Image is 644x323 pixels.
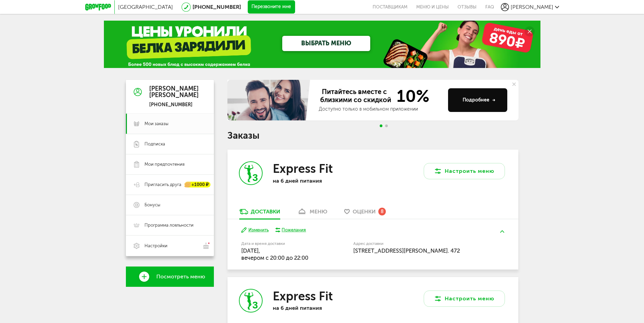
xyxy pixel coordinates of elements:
span: [STREET_ADDRESS][PERSON_NAME]. 472 [353,247,460,254]
div: меню [310,208,327,215]
span: Go to slide 1 [380,124,382,127]
a: Доставки [236,208,284,219]
span: Программа лояльности [145,222,194,228]
span: Оценки [353,208,376,215]
a: меню [294,208,331,219]
button: Пожелания [275,227,306,233]
img: arrow-up-green.5eb5f82.svg [500,230,504,233]
a: Мои предпочтения [126,154,214,175]
h3: Express Fit [273,161,333,176]
a: Оценки 8 [341,208,389,219]
a: Посмотреть меню [126,267,214,287]
span: [PERSON_NAME] [511,4,553,10]
span: Go to slide 2 [385,124,388,127]
div: Доступно только в мобильном приложении [319,106,443,113]
div: 8 [378,208,386,215]
div: [PERSON_NAME] [PERSON_NAME] [149,86,199,99]
label: Адрес доставки [353,242,480,246]
span: [GEOGRAPHIC_DATA] [118,4,173,10]
span: Мои предпочтения [145,161,184,167]
p: на 6 дней питания [273,305,361,311]
div: Подробнее [463,97,495,103]
div: Пожелания [282,227,306,233]
button: Подробнее [448,88,507,112]
span: Пригласить друга [145,182,181,188]
a: ВЫБРАТЬ МЕНЮ [282,36,370,51]
a: Настройки [126,235,214,256]
a: [PHONE_NUMBER] [193,4,241,10]
img: family-banner.579af9d.jpg [227,80,312,120]
a: Программа лояльности [126,215,214,235]
button: Изменить [241,227,269,233]
span: Бонусы [145,202,160,208]
span: [DATE], вечером c 20:00 до 22:00 [241,247,308,261]
div: Доставки [251,208,280,215]
span: 10% [393,88,429,105]
div: +1000 ₽ [185,182,210,188]
span: Настройки [145,243,168,249]
a: Пригласить друга +1000 ₽ [126,175,214,195]
button: Настроить меню [424,163,505,179]
button: Перезвоните мне [248,0,295,14]
span: Питайтесь вместе с близкими со скидкой [319,88,393,105]
span: Подписка [145,141,165,147]
span: Посмотреть меню [156,274,205,280]
label: Дата и время доставки [241,242,319,246]
a: Бонусы [126,195,214,215]
span: Мои заказы [145,121,169,127]
a: Подписка [126,134,214,154]
button: Настроить меню [424,291,505,307]
a: Мои заказы [126,114,214,134]
div: [PHONE_NUMBER] [149,102,199,108]
p: на 6 дней питания [273,178,361,184]
h3: Express Fit [273,289,333,303]
h1: Заказы [227,131,518,140]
